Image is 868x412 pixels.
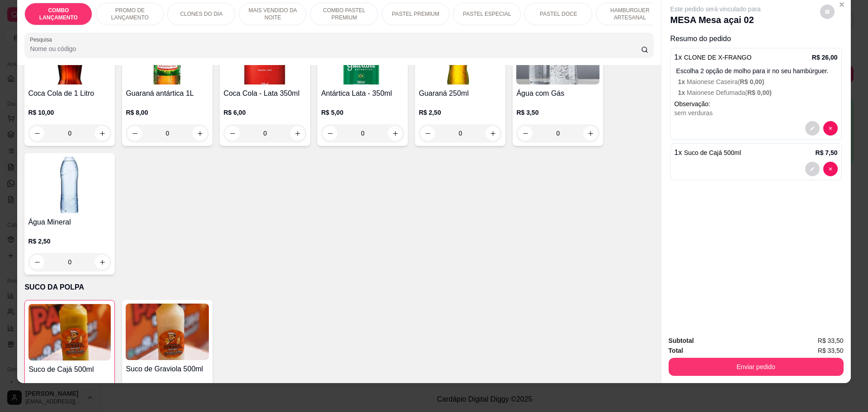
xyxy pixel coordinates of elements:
[518,126,533,140] button: decrease-product-quantity
[670,5,761,14] p: Este pedido será vinculado para
[28,304,111,360] img: product-image
[678,78,687,85] span: 1 x
[823,121,838,136] button: decrease-product-quantity
[290,126,305,140] button: increase-product-quantity
[30,255,44,269] button: decrease-product-quantity
[28,217,111,228] h4: Água Mineral
[30,126,44,140] button: decrease-product-quantity
[678,89,687,96] span: 1 x
[823,162,838,176] button: decrease-product-quantity
[28,157,111,213] img: product-image
[323,126,337,140] button: decrease-product-quantity
[678,88,838,97] p: Maionese Defumada (
[193,126,207,140] button: increase-product-quantity
[246,7,299,21] p: MAIS VENDIDO DA NOITE
[223,108,307,117] p: R$ 6,00
[812,53,838,62] p: R$ 26,00
[388,126,402,140] button: increase-product-quantity
[747,89,772,96] span: R$ 0,00 )
[225,126,240,140] button: decrease-product-quantity
[28,88,111,99] h4: Coca Cola de 1 Litro
[223,88,307,99] h4: Coca Cola - Lata 350ml
[669,347,683,354] strong: Total
[805,162,820,176] button: decrease-product-quantity
[28,364,111,375] h4: Suco de Cajá 500ml
[604,7,656,21] p: HAMBURGUER ARTESANAL
[127,126,142,140] button: decrease-product-quantity
[318,7,370,21] p: COMBO PASTEL PREMIUM
[516,88,599,99] h4: Água com Gás
[820,5,835,19] button: decrease-product-quantity
[670,33,842,44] p: Resumo do pedido
[321,88,404,99] h4: Antártica Lata - 350ml
[463,10,511,18] p: PASTEL ESPECIAL
[675,108,838,117] div: sem verduras
[95,255,109,269] button: increase-product-quantity
[740,78,764,85] span: R$ 0,00 )
[684,54,751,61] span: CLONE DE X-FRANGO
[818,346,844,356] span: R$ 33,50
[419,88,502,99] h4: Guaraná 250ml
[126,108,209,117] p: R$ 8,00
[126,88,209,99] h4: Guaraná antártica 1L
[805,121,820,136] button: decrease-product-quantity
[104,7,156,21] p: PROMO DE LANÇAMENTO
[516,108,599,117] p: R$ 3,50
[675,147,741,158] p: 1 x
[420,126,435,140] button: decrease-product-quantity
[816,148,838,157] p: R$ 7,50
[24,282,653,293] p: SUCO DA POLPA
[540,10,577,18] p: PASTEL DOCE
[678,77,838,86] p: Maionese Caseira (
[669,337,694,344] strong: Subtotal
[28,237,111,246] p: R$ 2,50
[583,126,598,140] button: increase-product-quantity
[28,108,111,117] p: R$ 10,00
[675,52,752,63] p: 1 x
[818,336,844,346] span: R$ 33,50
[30,44,641,53] input: Pesquisa
[486,126,500,140] button: increase-product-quantity
[392,10,439,18] p: PASTEL PREMIUM
[32,7,85,21] p: COMBO LANÇAMENTO
[321,108,404,117] p: R$ 5,00
[670,14,761,26] p: MESA Mesa açai 02
[675,99,838,108] p: Observação:
[180,10,222,18] p: CLONES DO DIA
[676,66,838,75] p: Escolha 2 opção de molho para ir no seu hambúrguer.
[419,108,502,117] p: R$ 2,50
[669,358,844,376] button: Enviar pedido
[684,149,741,156] span: Suco de Cajá 500ml
[126,304,209,360] img: product-image
[126,364,209,375] h4: Suco de Graviola 500ml
[95,126,109,140] button: increase-product-quantity
[30,36,55,43] label: Pesquisa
